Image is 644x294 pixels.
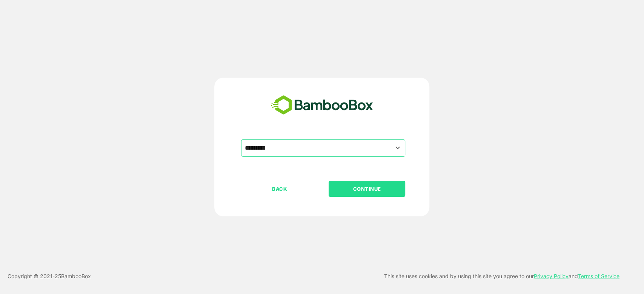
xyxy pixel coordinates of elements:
[534,273,569,279] a: Privacy Policy
[242,185,317,193] p: BACK
[267,93,377,118] img: bamboobox
[392,143,403,153] button: Open
[329,185,405,193] p: CONTINUE
[384,272,619,281] p: This site uses cookies and by using this site you agree to our and
[8,272,91,281] p: Copyright © 2021- 25 BambooBox
[578,273,619,279] a: Terms of Service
